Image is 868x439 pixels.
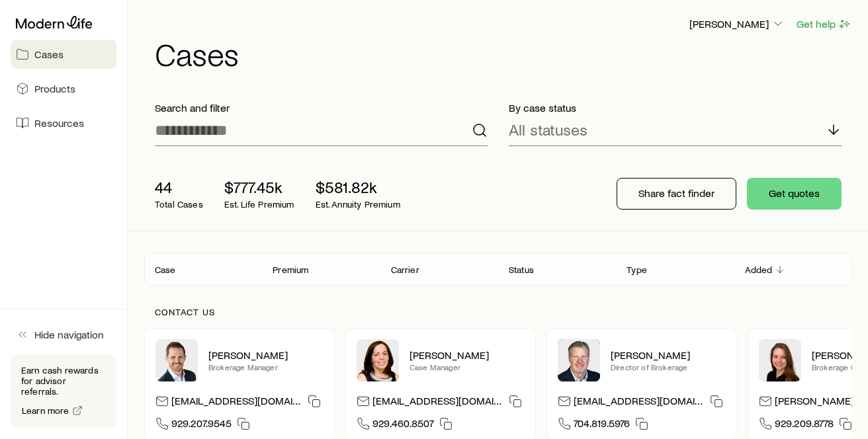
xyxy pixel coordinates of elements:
p: Added [745,264,773,275]
img: Heather McKee [357,339,399,381]
p: Premium [273,264,308,275]
p: [EMAIL_ADDRESS][DOMAIN_NAME] [372,394,503,412]
p: $777.45k [224,178,294,196]
p: Director of Brokerage [611,362,726,372]
p: Case Manager [410,362,525,372]
p: Search and filter [155,101,488,114]
p: Total Cases [155,199,203,210]
p: Earn cash rewards for advisor referrals. [21,365,106,397]
span: 704.819.5976 [574,417,630,434]
a: Products [11,74,116,103]
p: Est. Annuity Premium [316,199,400,210]
img: Ellen Wall [759,339,801,381]
p: [EMAIL_ADDRESS][DOMAIN_NAME] [171,394,302,412]
p: Est. Life Premium [224,199,294,210]
button: Hide navigation [11,320,116,349]
span: Products [34,82,75,95]
span: 929.209.8778 [775,417,834,434]
span: Hide navigation [34,328,104,341]
p: [PERSON_NAME] [611,348,726,362]
button: Share fact finder [617,178,736,210]
span: Resources [34,116,84,130]
p: [PERSON_NAME] [208,348,324,362]
h1: Cases [155,38,852,69]
p: Status [509,264,534,275]
span: 929.460.8507 [372,417,434,434]
button: Get quotes [747,178,842,210]
img: Trey Wall [558,339,600,381]
span: Learn more [22,406,69,415]
p: Share fact finder [638,186,715,200]
p: [PERSON_NAME] [689,17,785,30]
p: $581.82k [316,178,400,196]
p: Case [155,264,176,275]
p: Carrier [391,264,419,275]
img: Nick Weiler [155,339,198,381]
div: Client cases [144,253,852,286]
p: Type [627,264,647,275]
p: 44 [155,178,203,196]
p: [EMAIL_ADDRESS][DOMAIN_NAME] [574,394,705,412]
p: [PERSON_NAME] [410,348,525,362]
p: All statuses [509,120,587,139]
a: Cases [11,40,116,69]
div: Earn cash rewards for advisor referrals.Learn more [11,354,116,428]
p: By case status [509,101,842,114]
button: [PERSON_NAME] [689,17,785,32]
p: Brokerage Manager [208,362,324,372]
span: 929.207.9545 [171,417,232,434]
p: Contact us [155,307,842,317]
button: Get help [796,17,852,32]
span: Cases [34,48,64,61]
a: Resources [11,108,116,138]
